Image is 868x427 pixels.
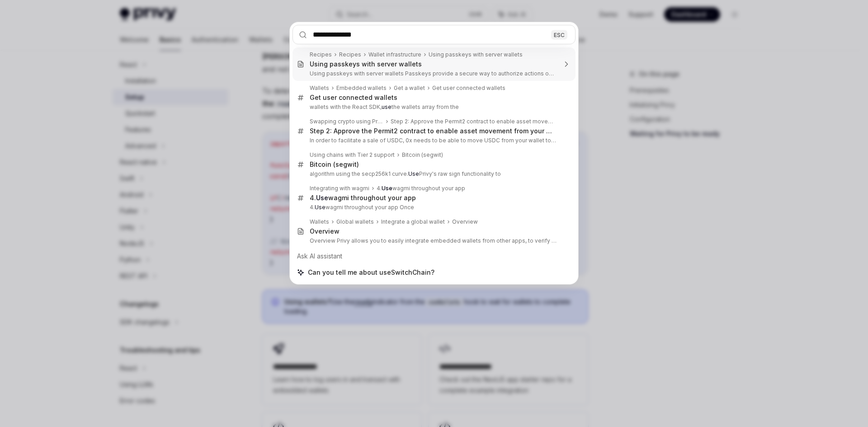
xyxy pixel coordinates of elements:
div: Global wallets [336,218,374,225]
b: Use [316,194,328,202]
div: Get user connected wallets [432,84,505,92]
div: Using passkeys with server wallets [310,60,422,68]
div: Integrate a global wallet [381,218,445,225]
b: Use [315,204,325,211]
div: Bitcoin (segwit) [402,151,443,159]
div: Step 2: Approve the Permit2 contract to enable asset movement from your wallet [391,118,557,125]
div: Swapping crypto using Privy and 0x [310,118,383,125]
div: Wallets [310,218,329,225]
span: Can you tell me about useSwitchChain? [308,268,434,277]
div: Wallets [310,84,329,92]
p: Using passkeys with server wallets Passkeys provide a secure way to authorize actions on Privy serve [310,70,557,77]
p: Overview Privy allows you to easily integrate embedded wallets from other apps, to verify ownership [310,237,557,244]
div: Wallet infrastructure [368,51,421,58]
p: algorithm using the secp256k1 curve. Privy's raw sign functionality to [310,170,557,178]
div: Get user connected wallets [310,94,397,102]
div: Recipes [339,51,361,58]
div: ESC [551,30,567,39]
div: 4. wagmi throughout your app [377,185,465,192]
div: Overview [310,227,340,235]
div: Get a wallet [394,84,425,92]
div: Bitcoin (segwit) [310,160,359,169]
div: Embedded wallets [336,84,387,92]
div: Using passkeys with server wallets [429,51,523,58]
b: use [382,103,392,110]
b: Use [408,170,419,177]
div: 4. wagmi throughout your app [310,194,416,202]
div: Integrating with wagmi [310,185,369,192]
div: Using chains with Tier 2 support [310,151,395,159]
div: Step 2: Approve the Permit2 contract to enable asset movement from your wallet [310,127,557,135]
p: 4. wagmi throughout your app Once [310,204,557,211]
div: Recipes [310,51,332,58]
b: Use [382,185,392,192]
p: wallets with the React SDK, the wallets array from the [310,103,557,111]
p: In order to facilitate a sale of USDC, 0x needs to be able to move USDC from your wallet to the buye [310,137,557,144]
div: Ask AI assistant [292,248,576,264]
div: Overview [452,218,478,225]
